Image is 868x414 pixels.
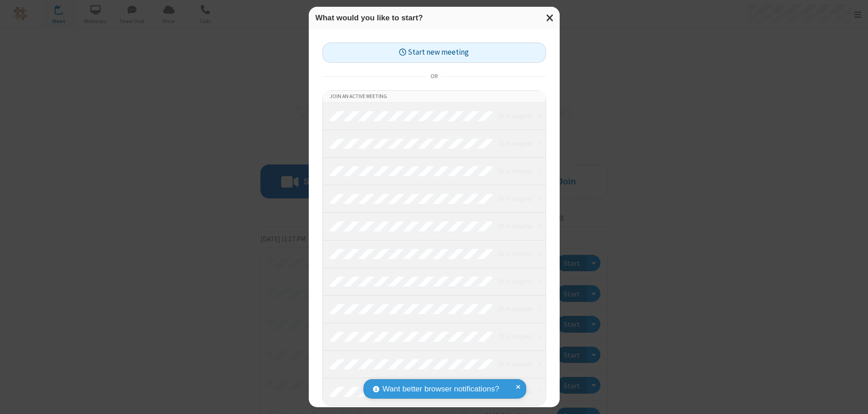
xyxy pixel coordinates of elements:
em: in progress [499,277,532,286]
em: in progress [499,112,532,120]
em: in progress [499,332,532,341]
span: or [427,70,441,83]
em: in progress [499,222,532,231]
h3: What would you like to start? [316,14,553,22]
button: Close modal [541,7,560,29]
li: Join an active meeting [323,91,546,103]
em: in progress [499,249,532,258]
em: in progress [499,167,532,175]
em: in progress [499,194,532,203]
em: in progress [499,305,532,313]
span: Want better browser notifications? [382,383,499,395]
em: in progress [499,360,532,368]
em: in progress [499,139,532,148]
button: Start new meeting [322,42,546,63]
